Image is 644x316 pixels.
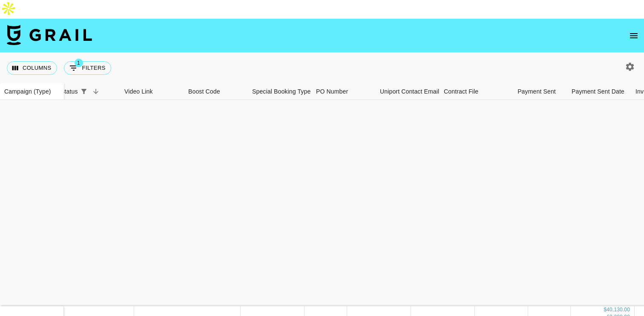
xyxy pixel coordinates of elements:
span: 1 [75,59,83,67]
div: Uniport Contact Email [380,83,439,100]
button: Show filters [78,85,90,97]
div: PO Number [316,83,348,100]
button: Show filters [64,61,111,75]
div: PO Number [312,83,376,100]
button: Sort [90,85,102,97]
div: Payment Sent Date [567,83,631,100]
div: Video Link [124,83,153,100]
img: Grail Talent [7,25,92,45]
button: Select columns [7,61,57,75]
div: Boost Code [184,83,248,100]
div: $ [604,306,607,313]
div: Special Booking Type [252,83,310,100]
div: Payment Sent [503,83,567,100]
div: Contract File [444,83,478,100]
div: 40,130.00 [607,306,630,313]
div: Video Link [120,83,184,100]
div: Payment Sent [517,83,556,100]
div: Status [56,83,120,100]
div: 1 active filter [78,85,90,97]
div: Payment Sent Date [572,83,624,100]
div: Contract File [440,83,503,100]
div: Campaign (Type) [4,83,51,100]
div: Boost Code [188,83,220,100]
div: Status [60,83,78,100]
div: Special Booking Type [248,83,312,100]
div: Uniport Contact Email [376,83,440,100]
button: open drawer [625,27,642,44]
